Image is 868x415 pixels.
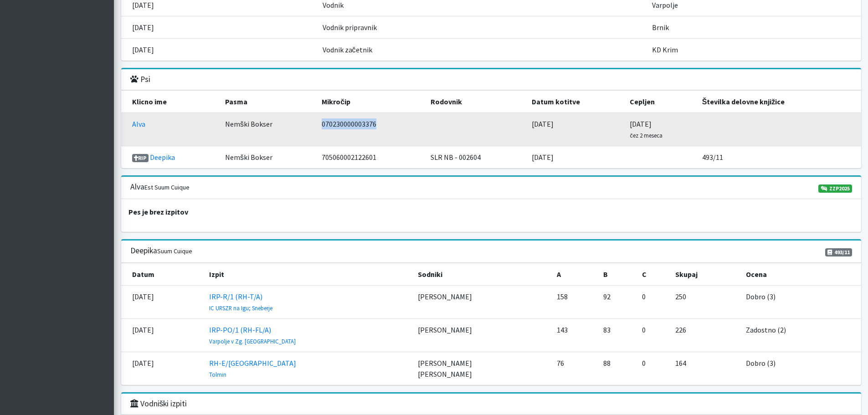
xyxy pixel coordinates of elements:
[209,359,296,379] a: RH-E/[GEOGRAPHIC_DATA] Tolmin
[697,146,861,169] td: 493/11
[132,154,149,162] span: RIP
[317,16,647,39] td: Vodnik pripravnik
[412,286,551,319] td: [PERSON_NAME]
[316,146,425,169] td: 705060002122601
[209,371,226,378] small: Tolmin
[740,352,861,385] td: Dobro (3)
[209,292,272,312] a: IRP-R/1 (RH-T/A) IC URSZR na Igu; Sneberje
[144,183,190,191] small: Est Suum Cuique
[637,263,669,286] th: C
[121,286,204,319] td: [DATE]
[132,119,145,128] a: Alva
[637,286,669,319] td: 0
[598,319,637,352] td: 83
[670,286,741,319] td: 250
[740,319,861,352] td: Zadostno (2)
[412,319,551,352] td: [PERSON_NAME]
[121,16,317,39] td: [DATE]
[121,352,204,385] td: [DATE]
[220,113,316,146] td: Nemški Bokser
[121,39,317,61] td: [DATE]
[551,286,598,319] td: 158
[670,263,741,286] th: Skupaj
[526,91,625,113] th: Datum kotitve
[598,263,637,286] th: B
[425,146,526,169] td: SLR NB - 002604
[130,75,150,84] h3: Psi
[412,263,551,286] th: Sodniki
[316,113,425,146] td: 070230000003376
[121,319,204,352] td: [DATE]
[121,263,204,286] th: Datum
[551,352,598,385] td: 76
[425,91,526,113] th: Rodovnik
[551,319,598,352] td: 143
[624,91,696,113] th: Cepljen
[670,319,741,352] td: 226
[209,304,272,312] small: IC URSZR na Igu; Sneberje
[647,16,861,39] td: Brnik
[209,325,296,345] a: IRP-PO/1 (RH-FL/A) Varpolje v Zg. [GEOGRAPHIC_DATA]
[740,286,861,319] td: Dobro (3)
[551,263,598,286] th: A
[818,184,852,193] a: ZZP2025
[412,352,551,385] td: [PERSON_NAME] [PERSON_NAME]
[630,132,662,139] small: čez 2 meseca
[121,91,220,113] th: Klicno ime
[150,153,175,162] a: Deepika
[624,113,696,146] td: [DATE]
[157,247,192,255] small: Suum Cuique
[697,91,861,113] th: Številka delovne knjižice
[825,248,852,256] span: 493/11
[647,39,861,61] td: KD Krim
[316,91,425,113] th: Mikročip
[130,182,190,192] h3: Alva
[740,263,861,286] th: Ocena
[637,319,669,352] td: 0
[598,352,637,385] td: 88
[317,39,647,61] td: Vodnik začetnik
[130,246,192,256] h3: Deepika
[128,207,188,216] strong: Pes je brez izpitov
[220,91,316,113] th: Pasma
[209,338,296,345] small: Varpolje v Zg. [GEOGRAPHIC_DATA]
[598,286,637,319] td: 92
[204,263,412,286] th: Izpit
[526,113,625,146] td: [DATE]
[220,146,316,169] td: Nemški Bokser
[637,352,669,385] td: 0
[526,146,625,169] td: [DATE]
[130,399,187,409] h3: Vodniški izpiti
[670,352,741,385] td: 164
